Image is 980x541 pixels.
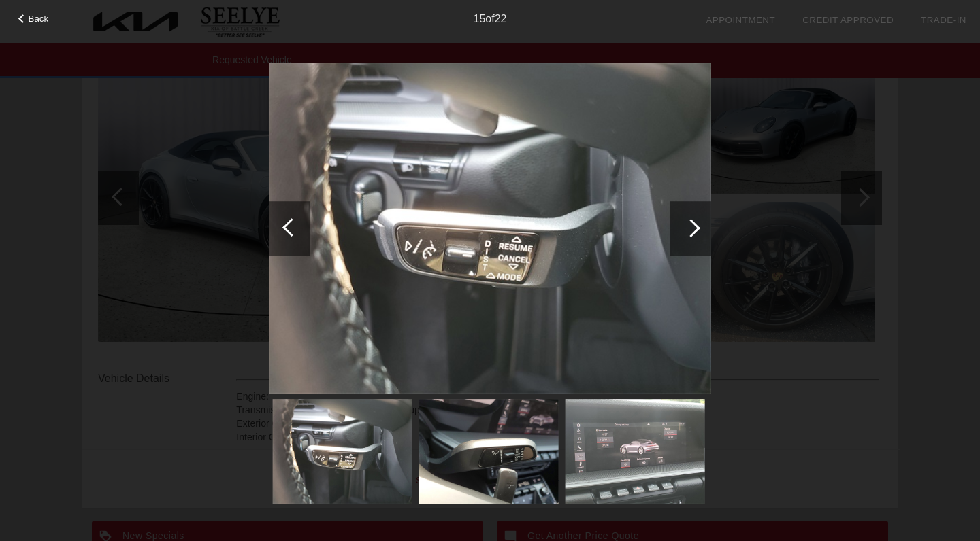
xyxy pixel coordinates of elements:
[29,14,49,24] span: Back
[706,15,775,25] a: Appointment
[419,399,559,504] img: 90ccf1f70b108a370103b795fe75943c.jpg
[269,63,711,394] img: e9d8f47bac67e1781fc5b0e85781771a.jpg
[921,15,966,25] a: Trade-In
[566,399,705,504] img: 682588aeac47a00de6d3f883bf0ab37b.jpg
[273,399,412,504] img: e9d8f47bac67e1781fc5b0e85781771a.jpg
[495,13,507,24] span: 22
[802,15,894,25] a: Credit Approved
[474,13,486,24] span: 15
